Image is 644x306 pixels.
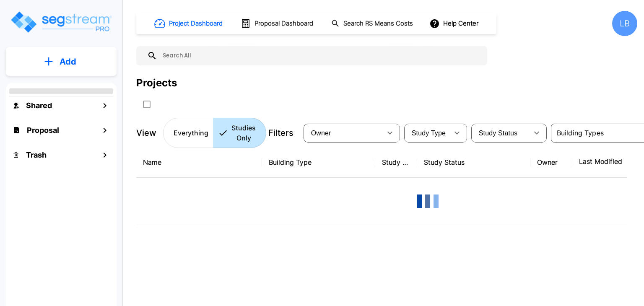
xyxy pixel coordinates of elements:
span: Study Type [412,130,446,137]
button: SelectAll [138,96,155,113]
span: Owner [311,130,331,137]
button: Everything [163,118,213,148]
div: Select [473,121,528,145]
button: Proposal Dashboard [237,15,318,32]
h1: Proposal [27,124,59,136]
h1: Proposal Dashboard [254,19,313,29]
img: Loading [411,184,444,218]
button: Help Center [428,16,482,31]
p: View [136,127,156,139]
p: Studies Only [231,123,256,143]
h1: Trash [26,149,47,161]
p: Add [60,55,76,68]
div: Select [305,121,382,145]
h1: Shared [26,100,52,111]
span: Study Status [479,130,518,137]
button: Studies Only [213,118,266,148]
button: Project Dashboard [151,14,227,33]
img: Logo [10,10,112,34]
input: Search All [157,46,483,65]
h1: Search RS Means Costs [343,19,413,29]
th: Building Type [262,147,375,178]
th: Study Status [417,147,530,178]
button: Add [6,49,117,74]
h1: Project Dashboard [169,19,223,29]
div: Platform [163,118,266,148]
th: Study Type [375,147,417,178]
div: LB [612,11,637,36]
button: Search RS Means Costs [328,16,418,32]
p: Everything [174,128,208,138]
div: Select [406,121,449,145]
div: Projects [136,75,177,91]
p: Filters [268,127,293,139]
th: Name [136,147,262,178]
th: Owner [530,147,572,178]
